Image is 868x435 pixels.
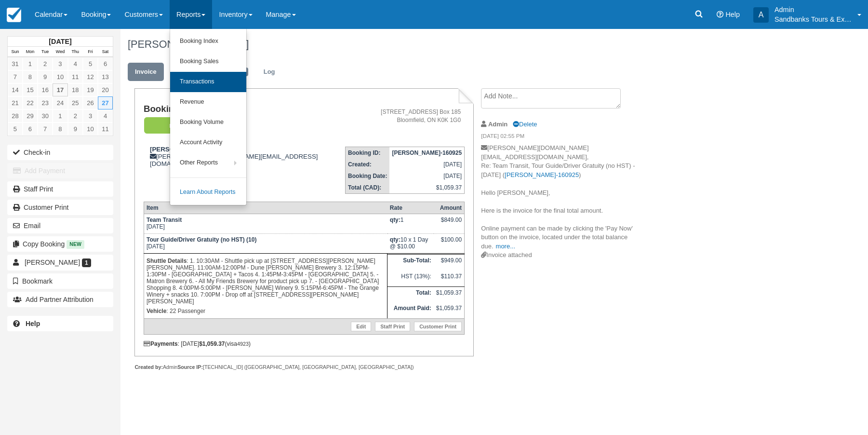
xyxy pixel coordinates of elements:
td: [DATE] [144,234,387,254]
a: Account Activity [170,133,246,153]
span: Help [725,11,740,18]
a: 2 [68,109,83,122]
a: 3 [83,109,98,122]
h1: Booking Invoice [144,104,345,114]
a: Revenue [170,92,246,112]
a: 17 [53,83,67,96]
a: 11 [68,70,83,83]
a: Booking Sales [170,52,246,72]
a: 13 [98,70,113,83]
td: $1,059.37 [434,286,465,302]
div: Admin [TECHNICAL_ID] ([GEOGRAPHIC_DATA], [GEOGRAPHIC_DATA], [GEOGRAPHIC_DATA]) [134,364,473,371]
a: Other Reports [170,153,246,173]
p: : 22 Passenger [147,306,385,316]
a: Paid [144,117,213,135]
td: [DATE] [389,159,464,170]
a: 9 [68,122,83,136]
span: 1 [82,258,91,267]
th: Tue [38,47,53,57]
a: 15 [23,83,38,96]
a: 6 [23,122,38,136]
a: 5 [8,122,23,136]
a: 19 [83,83,98,96]
p: : 1. 10:30AM - Shuttle pick up at [STREET_ADDRESS][PERSON_NAME][PERSON_NAME]. 11:00AM-12:00PM - D... [147,256,385,306]
a: 1 [23,57,38,70]
a: Booking Index [170,31,246,52]
span: [PERSON_NAME] [25,258,80,266]
a: Customer Print [7,200,113,215]
p: Admin [775,5,852,14]
a: Invoice [128,63,164,82]
a: 8 [23,70,38,83]
button: Email [7,218,113,233]
a: 24 [53,96,67,109]
strong: [PERSON_NAME] [150,146,204,153]
a: Delete [513,121,537,128]
a: Edit [351,322,371,331]
a: 1 [53,109,67,122]
a: 22 [23,96,38,109]
a: 25 [68,96,83,109]
td: $1,059.37 [389,182,464,194]
a: 12 [83,70,98,83]
a: 2 [38,57,53,70]
a: Transactions [170,72,246,92]
a: 23 [38,96,53,109]
td: 1 [387,214,434,234]
button: Check-in [7,145,113,160]
a: 5 [83,57,98,70]
strong: Source IP: [177,364,203,370]
td: $110.37 [434,271,465,286]
a: Booking Volume [170,112,246,133]
strong: Created by: [134,364,163,370]
a: [PERSON_NAME] 1 [7,255,113,270]
a: 9 [38,70,53,83]
strong: Vehicle [147,308,166,314]
button: Add Payment [7,163,113,178]
div: Invoice attached [481,251,643,260]
th: Total: [387,286,434,302]
th: Mon [23,47,38,57]
th: Amount [434,202,465,214]
strong: Shuttle Details [147,258,187,264]
a: 14 [8,83,23,96]
a: more... [496,243,515,250]
a: 11 [98,122,113,136]
th: Amount Paid: [387,302,434,318]
th: Wed [53,47,67,57]
td: [DATE] [389,170,464,182]
td: 10 x 1 Day @ $10.00 [387,234,434,254]
a: 10 [83,122,98,136]
button: Copy Booking New [7,236,113,252]
a: 3 [53,57,67,70]
a: 8 [53,122,67,136]
div: : [DATE] (visa ) [144,340,465,347]
td: [DATE] [144,214,387,234]
a: Log [256,63,282,82]
th: Sat [98,47,113,57]
button: Bookmark [7,273,113,289]
button: Add Partner Attribution [7,292,113,307]
a: [PERSON_NAME]-160925 [505,171,579,178]
a: 16 [38,83,53,96]
strong: $1,059.37 [199,340,225,347]
strong: qty [390,236,401,243]
div: A [753,7,769,23]
img: checkfront-main-nav-mini-logo.png [7,8,21,22]
i: Help [717,11,723,18]
a: 21 [8,96,23,109]
a: 18 [68,83,83,96]
th: Item [144,202,387,214]
span: New [67,240,84,248]
th: Booking Date: [346,170,390,182]
td: $949.00 [434,254,465,270]
th: Rate [387,202,434,214]
a: 4 [98,109,113,122]
p: Sandbanks Tours & Experiences [775,14,852,24]
a: Edit [165,63,191,82]
a: 29 [23,109,38,122]
div: $849.00 [436,217,462,231]
strong: Tour Guide/Driver Gratuity (no HST) (10) [147,236,256,243]
em: [DATE] 02:55 PM [481,132,643,143]
td: HST (13%): [387,271,434,286]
